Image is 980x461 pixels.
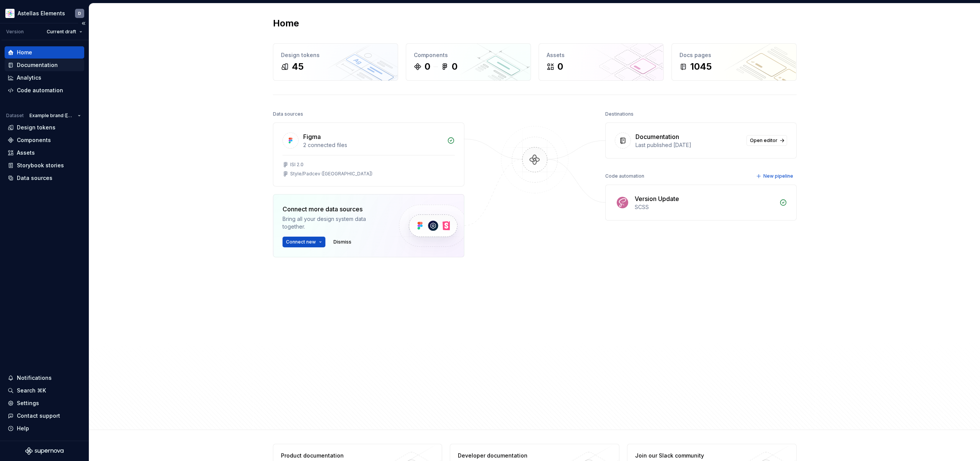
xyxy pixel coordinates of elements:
[5,384,84,397] button: Search ⌘K
[5,72,84,84] a: Analytics
[746,135,787,146] a: Open editor
[5,172,84,184] a: Data sources
[452,60,457,73] div: 0
[283,215,386,230] div: Bring all your design system data together.
[6,113,24,119] div: Dataset
[547,51,656,59] div: Assets
[2,5,87,21] button: Astellas ElementsD
[17,162,64,169] div: Storybook stories
[17,387,46,394] div: Search ⌘K
[283,237,325,247] button: Connect new
[635,132,679,141] div: Documentation
[5,422,84,435] button: Help
[17,87,63,94] div: Code automation
[750,137,777,144] span: Open editor
[6,29,24,35] div: Version
[5,147,84,159] a: Assets
[290,162,304,168] div: ISI 2.0
[17,61,58,69] div: Documentation
[635,452,746,459] div: Join our Slack community
[17,49,32,56] div: Home
[273,109,303,119] div: Data sources
[281,51,390,59] div: Design tokens
[286,239,316,245] span: Connect new
[47,29,76,35] span: Current draft
[303,141,443,149] div: 2 connected files
[5,397,84,409] a: Settings
[17,399,39,407] div: Settings
[18,10,65,17] div: Astellas Elements
[273,43,398,81] a: Design tokens45
[671,43,797,81] a: Docs pages1045
[29,113,75,119] span: Example brand ([GEOGRAPHIC_DATA])
[17,74,41,82] div: Analytics
[690,60,712,73] div: 1045
[539,43,664,81] a: Assets0
[25,447,64,455] svg: Supernova Logo
[273,123,464,186] a: Figma2 connected filesISI 2.0Style/Padcev ([GEOGRAPHIC_DATA])
[635,203,775,211] div: SCSS
[78,10,81,16] div: D
[283,204,386,214] div: Connect more data sources
[763,173,793,179] span: New pipeline
[5,9,15,18] img: b2369ad3-f38c-46c1-b2a2-f2452fdbdcd2.png
[425,60,430,73] div: 0
[17,412,60,420] div: Contact support
[754,171,797,181] button: New pipeline
[605,109,634,119] div: Destinations
[78,18,89,29] button: Collapse sidebar
[330,237,355,247] button: Dismiss
[414,51,523,59] div: Components
[333,239,351,245] span: Dismiss
[5,121,84,134] a: Design tokens
[17,174,52,182] div: Data sources
[557,60,563,73] div: 0
[17,149,35,157] div: Assets
[17,136,51,144] div: Components
[303,132,321,141] div: Figma
[605,171,644,181] div: Code automation
[17,425,29,432] div: Help
[5,46,84,59] a: Home
[281,452,392,459] div: Product documentation
[679,51,789,59] div: Docs pages
[5,84,84,96] a: Code automation
[273,17,299,29] h2: Home
[458,452,569,459] div: Developer documentation
[406,43,531,81] a: Components00
[635,141,742,149] div: Last published [DATE]
[292,60,304,73] div: 45
[5,410,84,422] button: Contact support
[5,372,84,384] button: Notifications
[26,110,84,121] button: Example brand ([GEOGRAPHIC_DATA])
[17,124,56,131] div: Design tokens
[17,374,52,382] div: Notifications
[635,194,679,203] div: Version Update
[5,159,84,172] a: Storybook stories
[5,134,84,146] a: Components
[5,59,84,71] a: Documentation
[290,171,372,177] div: Style/Padcev ([GEOGRAPHIC_DATA])
[43,26,86,37] button: Current draft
